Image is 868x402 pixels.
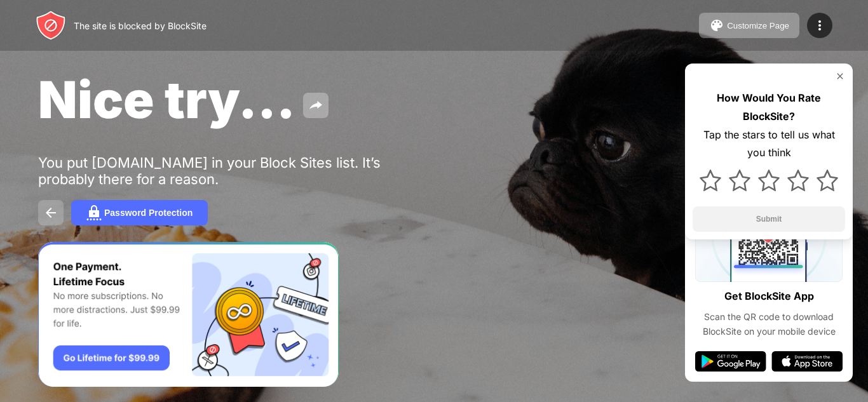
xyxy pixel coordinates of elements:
button: Submit [693,206,845,232]
img: google-play.svg [695,351,766,372]
img: star.svg [758,170,780,191]
img: pallet.svg [709,18,724,33]
div: Scan the QR code to download BlockSite on your mobile device [695,310,843,338]
img: rate-us-close.svg [835,71,845,81]
img: password.svg [86,205,102,220]
div: Password Protection [104,208,193,218]
img: star.svg [700,170,721,191]
button: Customize Page [699,13,799,38]
div: The site is blocked by BlockSite [74,20,207,31]
img: star.svg [729,170,750,191]
iframe: Banner [38,242,339,387]
img: header-logo.svg [36,10,66,41]
img: back.svg [43,205,58,220]
div: Customize Page [727,21,789,30]
div: How Would You Rate BlockSite? [693,89,845,126]
div: You put [DOMAIN_NAME] in your Block Sites list. It’s probably there for a reason. [38,154,431,187]
img: star.svg [787,170,809,191]
button: Password Protection [71,200,208,225]
img: share.svg [308,98,323,113]
img: menu-icon.svg [812,18,827,33]
div: Tap the stars to tell us what you think [693,126,845,163]
div: Get BlockSite App [724,287,814,305]
span: Nice try... [38,69,295,130]
img: star.svg [817,170,838,191]
img: app-store.svg [771,351,843,372]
